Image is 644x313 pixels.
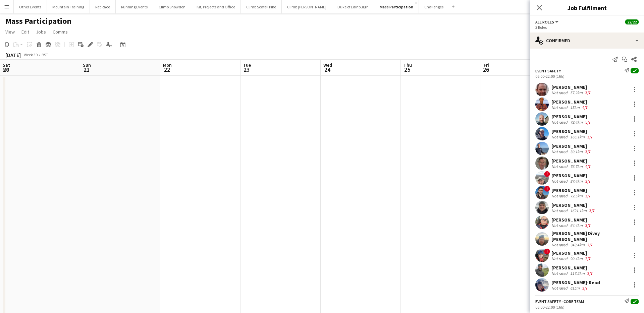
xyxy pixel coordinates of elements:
[551,217,592,223] div: [PERSON_NAME]
[585,256,591,261] app-skills-label: 2/7
[163,62,172,68] span: Mon
[585,193,591,198] app-skills-label: 3/7
[569,120,584,125] div: 73.4km
[36,29,46,35] span: Jobs
[551,179,569,184] div: Not rated
[33,27,49,36] a: Jobs
[585,223,591,228] app-skills-label: 3/7
[551,242,569,247] div: Not rated
[551,114,592,120] div: [PERSON_NAME]
[585,120,591,125] app-skills-label: 5/7
[162,66,172,73] span: 22
[551,187,592,193] div: [PERSON_NAME]
[5,16,71,26] h1: Mass Participation
[535,74,639,79] div: 06:00-22:00 (16h)
[535,19,559,24] button: All roles
[625,19,639,24] span: 22/22
[551,265,594,271] div: [PERSON_NAME]
[569,271,586,276] div: 117.2km
[374,0,419,13] button: Mass Participation
[587,271,593,276] app-skills-label: 2/7
[551,256,569,261] div: Not rated
[587,242,593,247] app-skills-label: 2/7
[551,208,569,213] div: Not rated
[551,271,569,276] div: Not rated
[569,164,584,169] div: 76.7km
[551,158,592,164] div: [PERSON_NAME]
[484,62,489,68] span: Fri
[282,0,332,13] button: Climb [PERSON_NAME]
[530,3,644,12] h3: Job Fulfilment
[551,134,569,139] div: Not rated
[569,242,586,247] div: 343.4km
[535,25,639,30] div: 3 Roles
[551,84,592,90] div: [PERSON_NAME]
[483,66,489,73] span: 26
[19,27,32,36] a: Edit
[90,0,116,13] button: Rat Race
[569,223,584,228] div: 64.4km
[569,193,584,198] div: 72.5km
[83,62,91,68] span: Sun
[551,250,592,256] div: [PERSON_NAME]
[241,0,282,13] button: Climb Scafell Pike
[535,299,584,304] div: Event Safety - Core Team
[551,99,589,105] div: [PERSON_NAME]
[5,52,21,58] div: [DATE]
[569,286,581,291] div: 615m
[569,179,584,184] div: 87.4km
[551,223,569,228] div: Not rated
[551,173,592,179] div: [PERSON_NAME]
[551,143,592,149] div: [PERSON_NAME]
[22,52,39,57] span: Week 39
[551,164,569,169] div: Not rated
[323,62,332,68] span: Wed
[2,66,10,73] span: 20
[3,62,10,68] span: Sat
[402,66,412,73] span: 25
[50,27,70,36] a: Comms
[589,208,595,213] app-skills-label: 3/7
[332,0,374,13] button: Duke of Edinburgh
[116,0,153,13] button: Running Events
[569,90,584,95] div: 57.2km
[551,286,569,291] div: Not rated
[3,27,17,36] a: View
[551,120,569,125] div: Not rated
[153,0,191,13] button: Climb Snowdon
[585,90,591,95] app-skills-label: 3/7
[530,33,644,49] div: Confirmed
[587,134,593,139] app-skills-label: 3/7
[5,29,15,35] span: View
[551,279,600,286] div: [PERSON_NAME]-Read
[47,0,90,13] button: Mountain Training
[569,256,584,261] div: 90.4km
[569,134,586,139] div: 166.1km
[585,179,591,184] app-skills-label: 3/7
[551,90,569,95] div: Not rated
[21,29,29,35] span: Edit
[551,230,628,242] div: [PERSON_NAME] Divey [PERSON_NAME]
[535,19,554,24] span: All roles
[191,0,241,13] button: Kit, Projects and Office
[42,52,48,57] div: BST
[585,149,591,154] app-skills-label: 3/7
[569,105,581,110] div: 15km
[243,62,251,68] span: Tue
[569,208,588,213] div: 1621.1km
[551,105,569,110] div: Not rated
[551,149,569,154] div: Not rated
[14,0,47,13] button: Other Events
[535,305,639,310] div: 06:00-22:00 (16h)
[582,286,588,291] app-skills-label: 3/7
[551,202,596,208] div: [PERSON_NAME]
[582,105,588,110] app-skills-label: 4/7
[322,66,332,73] span: 24
[585,164,591,169] app-skills-label: 4/7
[544,171,550,177] span: !
[544,186,550,192] span: !
[419,0,449,13] button: Challenges
[569,149,584,154] div: 30.1km
[544,248,550,254] span: !
[242,66,251,73] span: 23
